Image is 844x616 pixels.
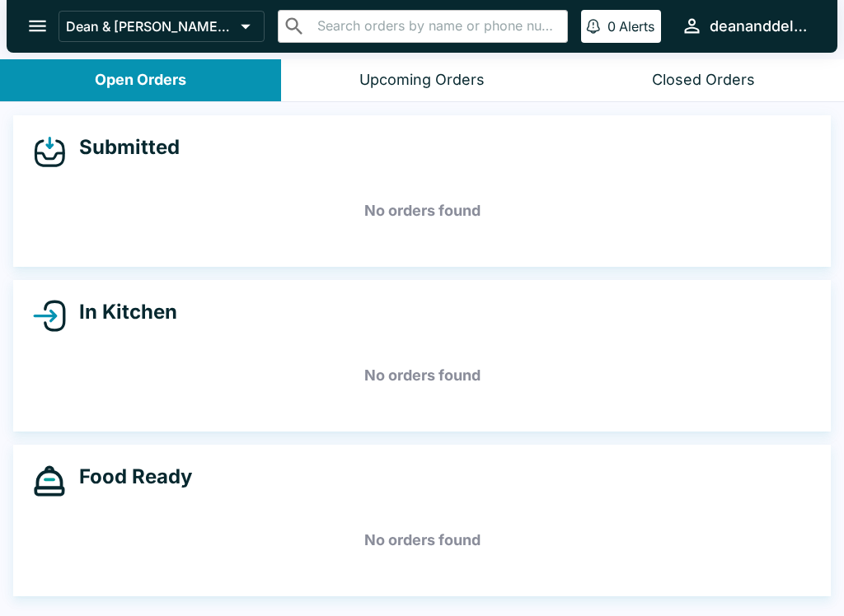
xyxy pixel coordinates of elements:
[33,181,811,240] h5: No orders found
[359,71,485,90] div: Upcoming Orders
[652,71,755,90] div: Closed Orders
[33,511,811,570] h5: No orders found
[710,16,811,36] div: deananddelucakoula
[66,300,177,324] h4: In Kitchen
[33,346,811,405] h5: No orders found
[674,8,818,44] button: deananddelucakoula
[607,18,616,35] p: 0
[66,18,234,35] p: Dean & [PERSON_NAME] - Kaka’ako-Koula
[95,71,186,90] div: Open Orders
[312,15,560,38] input: Search orders by name or phone number
[66,135,180,160] h4: Submitted
[59,11,265,42] button: Dean & [PERSON_NAME] - Kaka’ako-Koula
[16,5,59,47] button: open drawer
[619,18,654,35] p: Alerts
[66,464,192,489] h4: Food Ready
